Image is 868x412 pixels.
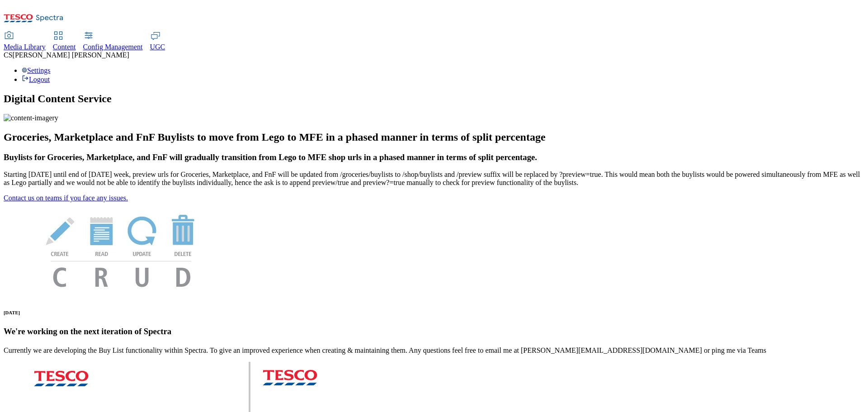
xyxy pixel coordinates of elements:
[4,202,239,297] img: News Image
[150,43,165,51] span: UGC
[4,114,58,122] img: content-imagery
[4,170,864,187] p: Starting [DATE] until end of [DATE] week, preview urls for Groceries, Marketplace, and FnF will b...
[22,66,51,74] a: Settings
[4,310,864,315] h6: [DATE]
[150,32,165,51] a: UGC
[4,152,864,162] h3: Buylists for Groceries, Marketplace, and FnF will gradually transition from Lego to MFE shop urls...
[4,346,864,355] p: Currently we are developing the Buy List functionality within Spectra. To give an improved experi...
[4,32,46,51] a: Media Library
[53,43,76,51] span: Content
[83,43,143,51] span: Config Management
[4,131,864,143] h2: Groceries, Marketplace and FnF Buylists to move from Lego to MFE in a phased manner in terms of s...
[13,51,129,59] span: [PERSON_NAME] [PERSON_NAME]
[4,43,46,51] span: Media Library
[53,32,76,51] a: Content
[4,194,128,202] a: Contact us on teams if you face any issues.
[4,51,13,59] span: CS
[22,76,50,83] a: Logout
[4,327,864,336] h3: We're working on the next iteration of Spectra
[4,93,864,105] h1: Digital Content Service
[83,32,143,51] a: Config Management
